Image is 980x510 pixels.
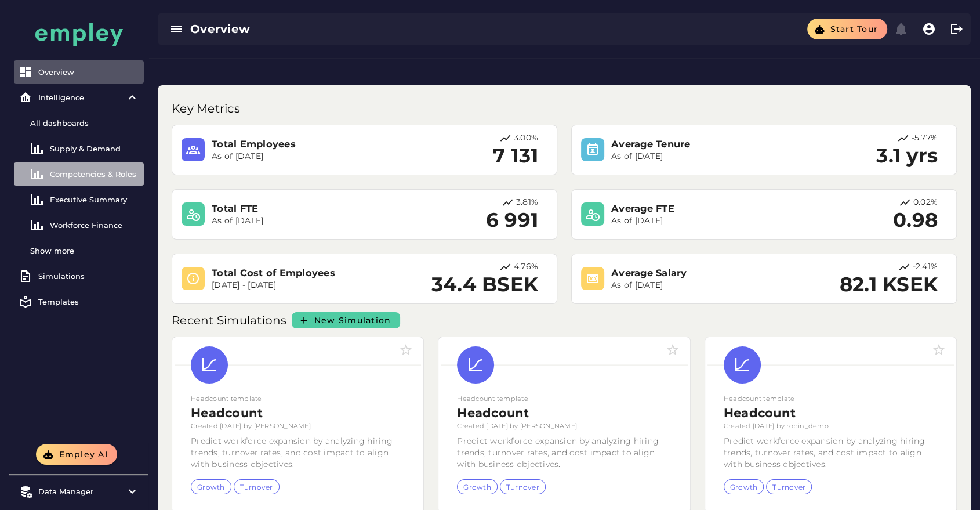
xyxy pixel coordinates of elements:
div: Simulations [38,272,139,281]
p: As of [DATE] [212,215,395,227]
a: Executive Summary [14,188,144,211]
p: 3.00% [514,132,538,144]
p: As of [DATE] [611,151,794,162]
div: Data Manager [38,487,119,496]
p: As of [DATE] [212,151,395,162]
div: Overview [38,67,139,77]
div: Supply & Demand [50,144,139,153]
span: Empley AI [58,449,108,460]
p: As of [DATE] [611,280,794,291]
button: Start tour [807,19,887,39]
p: -2.41% [913,261,938,273]
div: Intelligence [38,93,119,102]
h3: Total Employees [212,138,395,151]
div: Overview [190,21,499,37]
div: Templates [38,297,139,306]
a: Simulations [14,265,144,288]
p: Recent Simulations [172,311,289,330]
p: -5.77% [912,132,938,144]
a: New Simulation [292,312,401,328]
div: Competencies & Roles [50,169,139,179]
h2: 6 991 [486,209,538,232]
h3: Average Tenure [611,138,794,151]
h2: 82.1 KSEK [840,273,938,296]
p: Key Metrics [172,99,242,118]
h3: Total FTE [212,202,395,215]
a: Templates [14,290,144,313]
div: Show more [30,246,139,255]
h2: 0.98 [893,209,938,232]
button: Empley AI [36,444,117,465]
h2: 34.4 BSEK [431,273,538,296]
div: All dashboards [30,118,139,128]
p: 4.76% [514,261,538,273]
span: New Simulation [314,315,391,325]
div: Executive Summary [50,195,139,204]
h2: 3.1 yrs [876,144,938,168]
h2: 7 131 [493,144,538,168]
p: 0.02% [913,197,938,209]
a: Competencies & Roles [14,162,144,186]
a: Overview [14,60,144,84]
h3: Average Salary [611,266,794,280]
a: All dashboards [14,111,144,135]
div: Workforce Finance [50,220,139,230]
p: 3.81% [516,197,538,209]
a: Supply & Demand [14,137,144,160]
a: Workforce Finance [14,214,144,237]
p: As of [DATE] [611,215,794,227]
span: Start tour [829,24,878,34]
p: [DATE] - [DATE] [212,280,395,291]
h3: Average FTE [611,202,794,215]
h3: Total Cost of Employees [212,266,395,280]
